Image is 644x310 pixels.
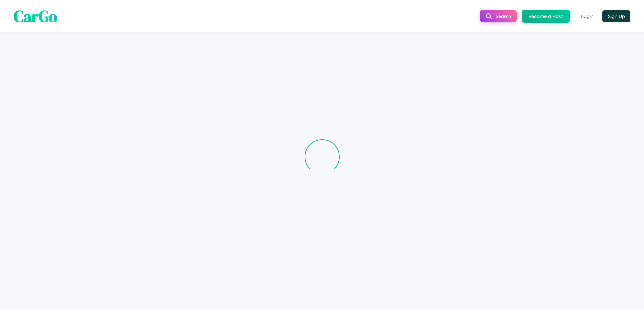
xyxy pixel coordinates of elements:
[14,5,57,27] span: CarGo
[602,10,630,22] button: Sign Up
[496,13,511,19] span: Search
[480,10,517,22] button: Search
[522,10,570,23] button: Become a Host
[575,10,599,22] button: Login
